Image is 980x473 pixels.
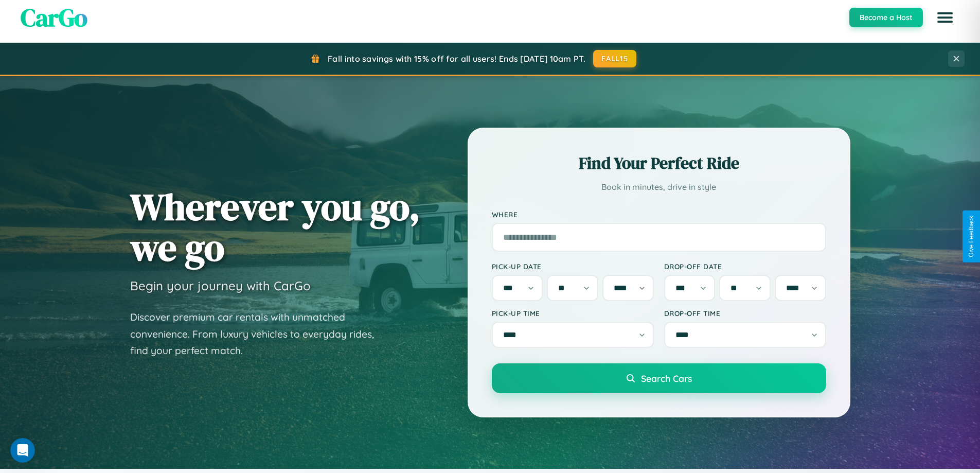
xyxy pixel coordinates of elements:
h3: Begin your journey with CarGo [130,278,311,293]
p: Discover premium car rentals with unmatched convenience. From luxury vehicles to everyday rides, ... [130,309,387,359]
label: Where [492,210,826,219]
div: Give Feedback [968,216,975,257]
label: Pick-up Time [492,309,654,318]
h1: Wherever you go, we go [130,186,420,268]
span: CarGo [21,1,87,34]
label: Drop-off Time [664,309,826,318]
button: Open menu [931,3,959,32]
iframe: Intercom live chat [10,438,35,463]
button: Search Cars [492,363,826,393]
button: FALL15 [593,50,636,67]
span: Fall into savings with 15% off for all users! Ends [DATE] 10am PT. [328,54,585,64]
button: Become a Host [849,8,923,27]
h2: Find Your Perfect Ride [492,152,826,174]
p: Book in minutes, drive in style [492,180,826,195]
span: Search Cars [641,373,692,384]
label: Pick-up Date [492,262,654,271]
label: Drop-off Date [664,262,826,271]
